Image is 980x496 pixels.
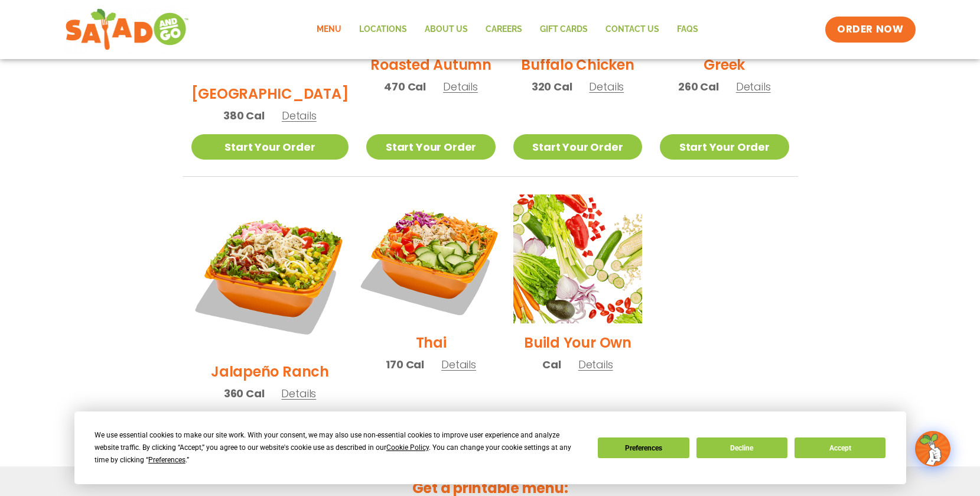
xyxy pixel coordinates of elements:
[531,16,597,43] a: GIFT CARDS
[281,386,316,401] span: Details
[386,356,424,372] span: 170 Cal
[95,429,584,466] div: We use essential cookies to make our site work. With your consent, we may also use non-essential ...
[678,79,719,95] span: 260 Cal
[825,17,915,43] a: ORDER NOW
[513,134,642,160] a: Start Your Order
[370,54,491,75] h2: Roasted Autumn
[308,16,350,43] a: Menu
[355,183,506,335] img: Product photo for Thai Salad
[366,134,495,160] a: Start Your Order
[384,79,426,95] span: 470 Cal
[386,443,429,452] span: Cookie Policy
[524,332,631,353] h2: Build Your Own
[597,16,668,43] a: Contact Us
[74,411,906,484] div: Cookie Consent Prompt
[477,16,531,43] a: Careers
[521,54,634,75] h2: Buffalo Chicken
[696,437,787,458] button: Decline
[578,357,613,372] span: Details
[350,16,416,43] a: Locations
[308,16,707,43] nav: Menu
[598,437,689,458] button: Preferences
[795,437,885,458] button: Accept
[223,108,265,124] span: 380 Cal
[589,79,624,94] span: Details
[532,79,572,95] span: 320 Cal
[416,332,447,353] h2: Thai
[282,108,317,123] span: Details
[191,194,349,352] img: Product photo for Jalapeño Ranch Salad
[416,16,477,43] a: About Us
[441,357,476,372] span: Details
[148,456,185,464] span: Preferences
[704,54,745,75] h2: Greek
[668,16,707,43] a: FAQs
[837,22,903,37] span: ORDER NOW
[542,356,561,372] span: Cal
[211,361,329,382] h2: Jalapeño Ranch
[736,79,771,94] span: Details
[513,194,642,323] img: Product photo for Build Your Own
[443,79,478,94] span: Details
[916,432,949,465] img: wpChatIcon
[65,6,190,53] img: new-SAG-logo-768×292
[224,385,265,401] span: 360 Cal
[191,83,349,104] h2: [GEOGRAPHIC_DATA]
[191,134,349,160] a: Start Your Order
[660,134,789,160] a: Start Your Order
